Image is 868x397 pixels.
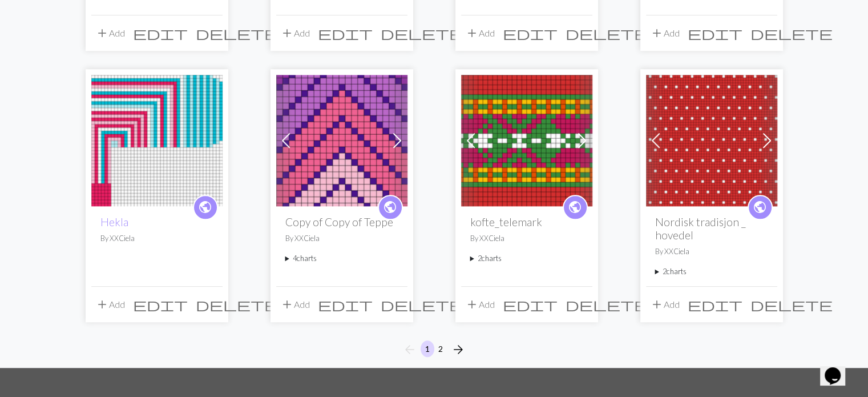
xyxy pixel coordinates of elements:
i: Edit [688,298,742,311]
button: Edit [314,294,377,315]
img: Nordisk tradisjon _ hovedel [646,75,777,206]
img: kofte_telemark [461,75,592,206]
a: Lilla/rosa [276,134,407,145]
i: public [753,196,767,219]
button: Edit [314,22,377,44]
span: public [753,198,767,216]
h2: kofte_telemark [470,215,583,228]
span: public [383,198,397,216]
i: Edit [133,26,188,40]
button: Delete [192,294,282,315]
span: arrow_forward [451,342,465,358]
button: Delete [377,22,467,44]
span: add [95,25,109,41]
img: Lilla/rosa [276,75,407,206]
p: By XXCiela [100,233,213,244]
i: Edit [688,26,742,40]
i: Edit [318,26,373,40]
a: Hekla [100,215,128,228]
span: add [280,25,294,41]
i: public [568,196,582,219]
button: Add [276,22,314,44]
button: Delete [746,294,837,315]
span: edit [133,296,188,312]
i: Edit [503,298,558,311]
span: delete [196,296,278,312]
span: edit [318,25,373,41]
button: Delete [746,22,837,44]
button: 2 [434,340,447,357]
button: Edit [129,294,192,315]
span: edit [318,296,373,312]
summary: 4charts [285,253,398,264]
button: Delete [377,294,467,315]
button: Edit [684,294,746,315]
i: public [383,196,397,219]
button: Add [461,294,499,315]
span: edit [688,296,742,312]
span: add [650,296,664,312]
button: Edit [499,294,562,315]
span: edit [503,296,558,312]
span: public [568,198,582,216]
h2: Nordisk tradisjon _ hovedel [655,215,768,242]
span: delete [566,296,648,312]
a: public [193,195,218,220]
a: kofte_telemark [461,134,592,145]
a: public [748,195,773,220]
button: Add [646,22,684,44]
summary: 2charts [470,253,583,264]
span: delete [750,25,833,41]
i: Edit [503,26,558,40]
a: Nordisk tradisjon _ hovedel [646,134,777,145]
button: Next [447,340,470,359]
i: public [198,196,212,219]
span: add [95,296,109,312]
button: Edit [499,22,562,44]
span: edit [133,25,188,41]
i: Next [451,343,465,356]
a: public [563,195,588,220]
span: public [198,198,212,216]
summary: 2charts [655,266,768,277]
p: By XXCiela [285,233,398,244]
button: Edit [684,22,746,44]
button: Add [461,22,499,44]
span: add [280,296,294,312]
img: Hekla [91,75,223,206]
button: Delete [562,294,652,315]
button: 1 [421,340,434,357]
span: delete [381,296,463,312]
a: public [378,195,403,220]
iframe: chat widget [820,351,857,386]
button: Delete [562,22,652,44]
button: Delete [192,22,282,44]
p: By XXCiela [655,246,768,257]
span: edit [503,25,558,41]
h2: Copy of Copy of Teppe [285,215,398,228]
nav: Page navigation [398,340,470,359]
span: delete [196,25,278,41]
button: Add [646,294,684,315]
button: Add [276,294,314,315]
span: add [465,296,479,312]
i: Edit [318,298,373,311]
span: add [650,25,664,41]
span: delete [381,25,463,41]
i: Edit [133,298,188,311]
a: Hekla [91,134,223,145]
button: Add [91,294,129,315]
button: Add [91,22,129,44]
button: Edit [129,22,192,44]
span: delete [566,25,648,41]
span: add [465,25,479,41]
span: delete [750,296,833,312]
p: By XXCiela [470,233,583,244]
span: edit [688,25,742,41]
